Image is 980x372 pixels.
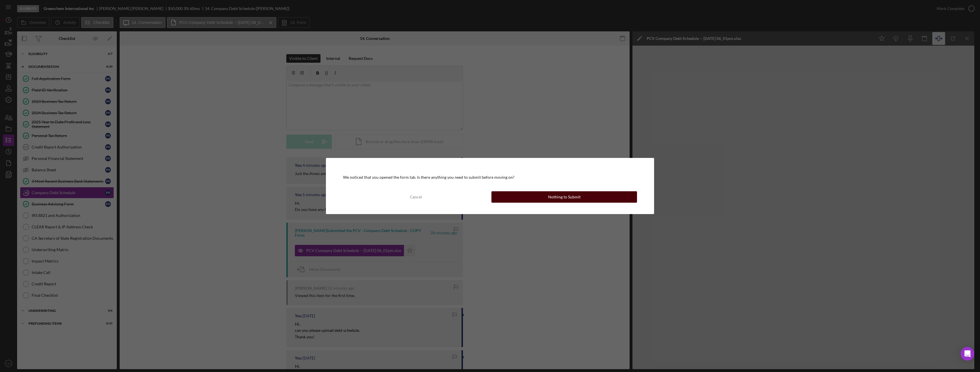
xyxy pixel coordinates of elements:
button: Nothing to Submit [491,191,637,203]
button: Cancel [343,191,489,203]
div: Cancel [410,191,422,203]
div: We noticed that you opened the form tab. Is there anything you need to submit before moving on? [343,175,637,180]
div: Open Intercom Messenger [961,347,974,361]
div: Nothing to Submit [548,191,581,203]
